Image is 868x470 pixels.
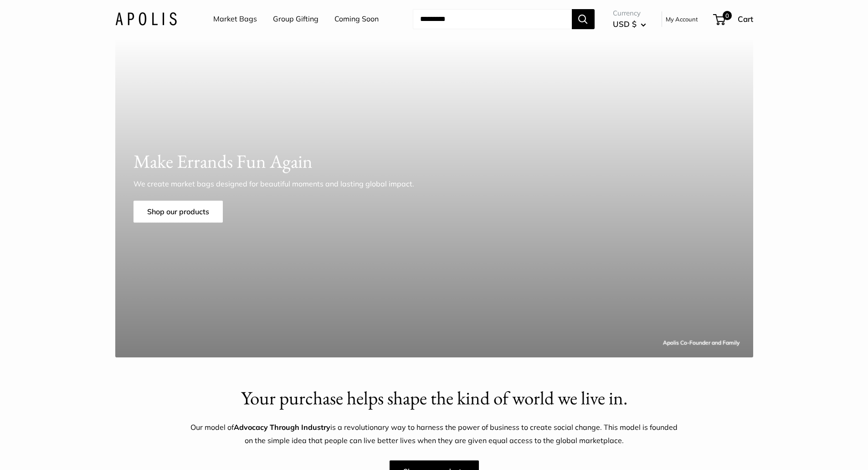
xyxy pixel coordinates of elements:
[234,423,330,432] strong: Advocacy Through Industry
[134,178,430,189] p: We create market bags designed for beautiful moments and lasting global impact.
[190,421,678,448] p: Our model of is a revolutionary way to harness the power of business to create social change. Thi...
[613,17,646,31] button: USD $
[115,12,177,26] img: Apolis
[572,9,595,29] button: Search
[273,12,318,26] a: Group Gifting
[413,9,572,29] input: Search...
[722,11,731,20] span: 0
[663,338,740,348] div: Apolis Co-Founder and Family
[613,19,637,29] span: USD $
[613,7,646,20] span: Currency
[134,201,223,222] a: Shop our products
[334,12,379,26] a: Coming Soon
[134,148,735,175] h1: Make Errands Fun Again
[714,12,753,26] a: 0 Cart
[213,12,257,26] a: Market Bags
[738,14,753,24] span: Cart
[666,14,698,25] a: My Account
[190,385,678,412] h2: Your purchase helps shape the kind of world we live in.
